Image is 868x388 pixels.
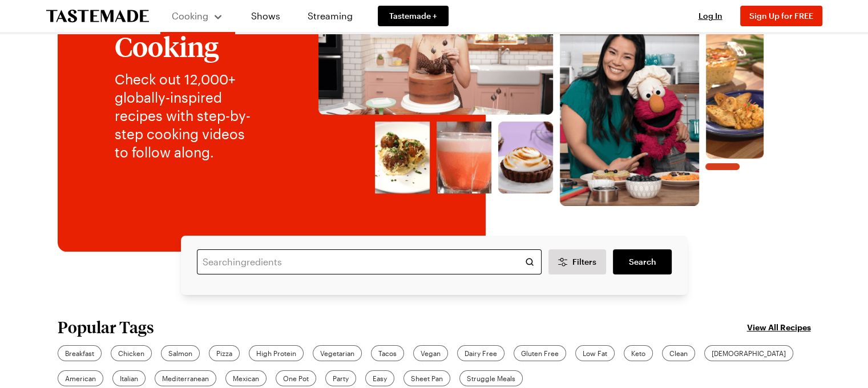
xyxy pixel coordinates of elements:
[548,249,607,274] button: Desktop filters
[161,345,200,361] a: Salmon
[225,370,267,386] a: Mexican
[373,373,387,383] span: Easy
[389,10,437,22] span: Tastemade +
[371,345,404,361] a: Tacos
[421,348,441,358] span: Vegan
[333,373,349,383] span: Party
[283,373,309,383] span: One Pot
[704,345,793,361] a: [DEMOGRAPHIC_DATA]
[575,345,615,361] a: Low Fat
[740,6,822,26] button: Sign Up for FREE
[378,6,449,26] a: Tastemade +
[669,348,688,358] span: Clean
[65,348,94,358] span: Breakfast
[514,345,566,361] a: Gluten Free
[572,256,596,268] span: Filters
[115,70,260,161] p: Check out 12,000+ globally-inspired recipes with step-by-step cooking videos to follow along.
[216,348,232,358] span: Pizza
[155,370,216,386] a: Mediterranean
[209,345,240,361] a: Pizza
[624,345,653,361] a: Keto
[613,249,671,274] a: filters
[233,373,259,383] span: Mexican
[413,345,448,361] a: Vegan
[325,370,356,386] a: Party
[411,373,443,383] span: Sheet Pan
[162,373,209,383] span: Mediterranean
[403,370,450,386] a: Sheet Pan
[120,373,138,383] span: Italian
[172,5,224,27] button: Cooking
[172,10,208,21] span: Cooking
[115,31,260,61] h1: Cooking
[46,10,149,23] a: To Tastemade Home Page
[465,348,497,358] span: Dairy Free
[365,370,394,386] a: Easy
[249,345,304,361] a: High Protein
[168,348,192,358] span: Salmon
[467,373,515,383] span: Struggle Meals
[111,345,152,361] a: Chicken
[459,370,523,386] a: Struggle Meals
[58,345,102,361] a: Breakfast
[378,348,397,358] span: Tacos
[749,11,813,21] span: Sign Up for FREE
[628,256,656,268] span: Search
[583,348,607,358] span: Low Fat
[747,321,811,333] a: View All Recipes
[521,348,559,358] span: Gluten Free
[631,348,645,358] span: Keto
[256,348,296,358] span: High Protein
[112,370,146,386] a: Italian
[65,373,96,383] span: American
[58,318,154,336] h2: Popular Tags
[457,345,504,361] a: Dairy Free
[662,345,695,361] a: Clean
[313,345,362,361] a: Vegetarian
[276,370,316,386] a: One Pot
[688,10,733,22] button: Log In
[320,348,354,358] span: Vegetarian
[699,11,722,21] span: Log In
[712,348,786,358] span: [DEMOGRAPHIC_DATA]
[118,348,144,358] span: Chicken
[58,370,103,386] a: American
